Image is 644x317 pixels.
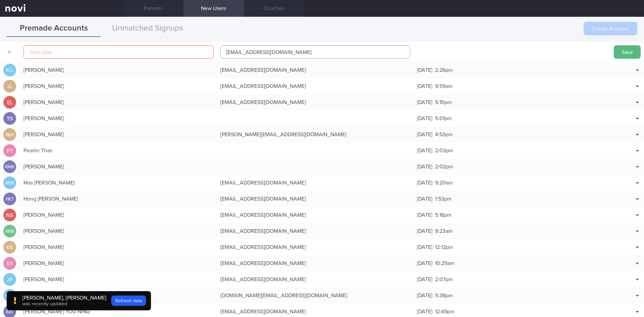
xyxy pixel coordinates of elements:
[435,277,453,282] span: 2:07pm
[20,96,217,109] div: [PERSON_NAME]
[4,176,15,190] div: MSB
[217,176,414,190] div: [EMAIL_ADDRESS][DOMAIN_NAME]
[20,112,217,125] div: [PERSON_NAME]
[435,309,454,314] span: 12:49pm
[614,45,641,59] button: Save
[217,96,414,109] div: [EMAIL_ADDRESS][DOMAIN_NAME]
[20,192,217,206] div: Hong [PERSON_NAME]
[20,289,217,302] div: [PERSON_NAME] Aung
[7,20,101,37] button: Premade Accounts
[435,67,453,73] span: 2:26pm
[3,128,16,141] div: NH
[22,295,106,301] div: [PERSON_NAME], [PERSON_NAME]
[417,100,432,105] span: [DATE]
[111,296,146,306] button: Refresh data
[417,164,432,169] span: [DATE]
[217,63,414,77] div: [EMAIL_ADDRESS][DOMAIN_NAME]
[3,112,16,125] div: TS
[20,257,217,270] div: [PERSON_NAME]
[3,80,16,93] div: JL
[4,160,15,173] div: KMW
[435,293,453,298] span: 5:36pm
[20,241,217,254] div: [PERSON_NAME]
[4,193,15,206] div: HKT
[217,241,414,254] div: [EMAIL_ADDRESS][DOMAIN_NAME]
[417,196,432,202] span: [DATE]
[4,64,15,77] div: KCL
[3,257,16,270] div: SY
[217,257,414,270] div: [EMAIL_ADDRESS][DOMAIN_NAME]
[20,63,217,77] div: [PERSON_NAME]
[435,148,453,153] span: 2:03pm
[417,293,432,298] span: [DATE]
[417,116,432,121] span: [DATE]
[417,228,432,234] span: [DATE]
[3,273,16,286] div: JP
[3,209,16,222] div: NS
[435,164,453,169] span: 2:02pm
[417,212,432,218] span: [DATE]
[435,116,452,121] span: 5:01pm
[3,144,16,157] div: PT
[417,67,432,73] span: [DATE]
[20,224,217,238] div: [PERSON_NAME]
[435,245,453,250] span: 12:12pm
[20,176,217,190] div: Mas [PERSON_NAME]
[217,208,414,222] div: [EMAIL_ADDRESS][DOMAIN_NAME]
[23,45,214,59] input: John Doe
[435,196,451,202] span: 1:53pm
[435,228,452,234] span: 9:23am
[417,261,432,266] span: [DATE]
[417,245,432,250] span: [DATE]
[217,80,414,93] div: [EMAIL_ADDRESS][DOMAIN_NAME]
[417,309,432,314] span: [DATE]
[417,277,432,282] span: [DATE]
[217,192,414,206] div: [EMAIL_ADDRESS][DOMAIN_NAME]
[3,96,16,109] div: EL
[417,148,432,153] span: [DATE]
[20,80,217,93] div: [PERSON_NAME]
[20,144,217,157] div: Pearlin Than
[20,208,217,222] div: [PERSON_NAME]
[101,20,195,37] button: Unmatched Signups
[217,273,414,286] div: [EMAIL_ADDRESS][DOMAIN_NAME]
[217,224,414,238] div: [EMAIL_ADDRESS][DOMAIN_NAME]
[435,132,453,137] span: 4:53pm
[435,212,451,218] span: 5:16pm
[4,225,15,238] div: NHB
[435,261,454,266] span: 10:25am
[435,84,452,89] span: 9:59am
[3,241,16,254] div: KK
[417,132,432,137] span: [DATE]
[417,84,432,89] span: [DATE]
[435,180,453,186] span: 9:20am
[20,128,217,141] div: [PERSON_NAME]
[20,160,217,173] div: [PERSON_NAME]
[220,45,411,59] input: email@novi-health.com
[417,180,432,186] span: [DATE]
[20,273,217,286] div: [PERSON_NAME]
[217,289,414,302] div: [DOMAIN_NAME][EMAIL_ADDRESS][DOMAIN_NAME]
[435,100,452,105] span: 5:10pm
[4,289,15,302] div: MTA
[217,128,414,141] div: [PERSON_NAME][EMAIL_ADDRESS][DOMAIN_NAME]
[22,302,67,306] span: was recently updated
